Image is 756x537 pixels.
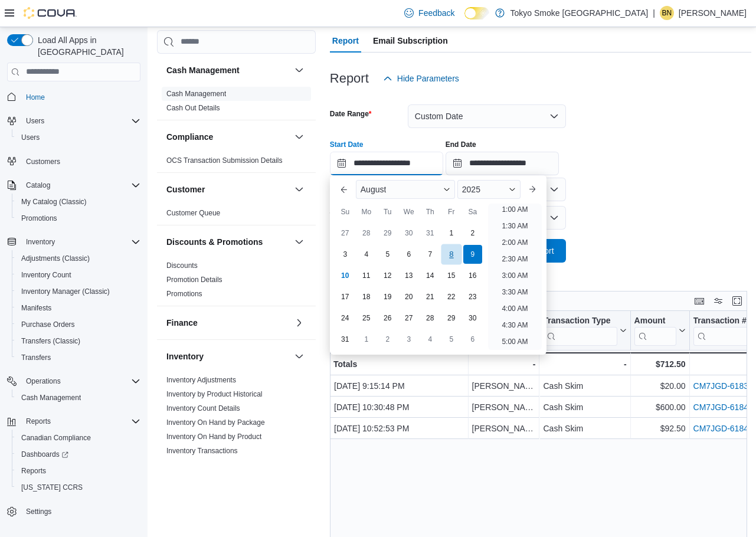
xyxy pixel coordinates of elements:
p: [PERSON_NAME] [679,6,747,20]
div: day-6 [463,330,482,349]
a: Inventory Adjustments [166,375,236,384]
div: $712.50 [634,357,685,371]
div: day-23 [463,287,482,306]
span: Catalog [21,178,140,192]
div: Cash Skim [543,400,626,414]
li: 4:30 AM [497,318,532,332]
div: day-30 [463,309,482,328]
div: [PERSON_NAME] [472,400,535,414]
img: Cova [24,7,77,19]
div: Sa [463,202,482,221]
a: OCS Transaction Submission Details [166,156,283,164]
button: My Catalog (Classic) [12,194,145,210]
span: Cash Management [166,89,226,98]
button: Discounts & Promotions [166,235,290,247]
h3: Cash Management [166,64,240,76]
div: Discounts & Promotions [157,258,316,305]
a: Cash Management [17,391,86,405]
span: Customers [26,157,60,166]
div: Cash Skim [543,421,626,436]
button: Home [2,89,145,106]
div: day-6 [400,245,418,264]
button: Customer [292,182,306,196]
div: $600.00 [634,400,685,414]
div: day-20 [400,287,418,306]
div: day-19 [378,287,397,306]
div: [PERSON_NAME] [472,421,535,436]
div: day-16 [463,266,482,285]
div: Brianna Nesbitt [660,6,674,20]
div: Amount [634,315,676,345]
button: Inventory Count [12,267,145,283]
span: Transfers (Classic) [21,336,80,346]
span: [US_STATE] CCRS [21,483,83,492]
p: Tokyo Smoke [GEOGRAPHIC_DATA] [510,6,649,20]
div: day-13 [400,266,418,285]
div: day-27 [400,309,418,328]
a: Inventory by Product Historical [166,389,263,398]
span: Users [21,133,40,142]
div: day-12 [378,266,397,285]
div: day-10 [336,266,355,285]
li: 1:30 AM [497,219,532,233]
span: Manifests [17,301,140,315]
button: Catalog [21,178,55,192]
a: Inventory On Hand by Package [166,418,265,426]
span: Promotions [166,289,202,298]
span: Transfers (Classic) [17,334,140,348]
span: Reports [21,466,46,476]
span: Inventory [21,235,140,249]
div: day-17 [336,287,355,306]
li: 3:00 AM [497,268,532,283]
label: Start Date [330,140,364,149]
button: Transaction Type [543,315,626,345]
li: 5:00 AM [497,335,532,349]
div: day-3 [336,245,355,264]
a: Inventory Count Details [166,404,240,412]
span: Feedback [418,7,454,19]
button: Inventory [21,235,60,249]
div: day-15 [442,266,461,285]
div: day-21 [421,287,440,306]
button: Cash Management [166,64,290,76]
button: Display options [711,294,725,308]
span: Inventory Adjustments [166,375,236,384]
span: Manifests [21,303,51,313]
span: Inventory Manager (Classic) [21,287,110,296]
a: Inventory Count [17,268,76,282]
div: day-25 [357,309,376,328]
a: Settings [21,505,56,519]
input: Press the down key to enter a popover containing a calendar. Press the escape key to close the po... [330,152,443,175]
span: Inventory On Hand by Product [166,431,261,441]
button: Custom Date [408,104,566,128]
button: Inventory [2,234,145,250]
span: Home [26,93,45,102]
div: day-4 [357,245,376,264]
button: [US_STATE] CCRS [12,479,145,496]
button: Compliance [166,130,290,142]
button: Operations [21,374,66,388]
span: Home [21,90,140,104]
div: day-26 [378,309,397,328]
div: - [472,357,535,371]
div: Cash Skim [543,379,626,393]
span: Transfers [17,351,140,365]
div: day-5 [378,245,397,264]
div: day-2 [463,224,482,243]
button: Users [2,113,145,129]
button: Purchase Orders [12,316,145,333]
a: Customer Queue [166,208,220,217]
div: day-1 [442,224,461,243]
a: Home [21,90,50,104]
a: Dashboards [17,447,73,461]
span: Users [17,130,140,145]
button: Amount [634,315,685,345]
li: 1:00 AM [497,202,532,217]
div: [DATE] 10:52:53 PM [334,421,464,436]
span: Report [332,29,359,53]
span: Canadian Compliance [21,433,91,443]
button: Catalog [2,177,145,194]
div: $20.00 [634,379,685,393]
